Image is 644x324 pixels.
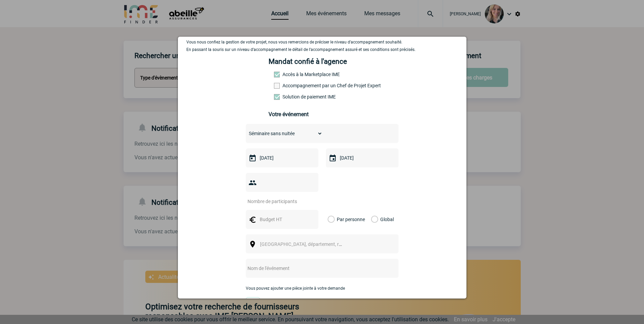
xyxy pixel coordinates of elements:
label: Par personne [328,210,335,229]
input: Budget HT [258,215,305,224]
input: Nom de l'événement [246,264,381,273]
label: Conformité aux process achat client, Prise en charge de la facturation, Mutualisation de plusieur... [274,94,304,100]
input: Date de fin [338,154,385,162]
label: Prestation payante [274,83,304,88]
h4: Mandat confié à l'agence [269,57,347,66]
label: Accès à la Marketplace IME [274,72,304,77]
h3: Votre événement [269,111,375,118]
label: Global [371,210,375,229]
p: Vous nous confiez la gestion de votre projet, nous vous remercions de préciser le niveau d’accomp... [186,40,458,44]
span: [GEOGRAPHIC_DATA], département, région... [260,241,354,247]
input: Nombre de participants [246,197,310,206]
input: Date de début [258,154,305,162]
p: En passant la souris sur un niveau d’accompagnement le détail de l’accompagnement assuré et ses c... [186,47,458,52]
p: Vous pouvez ajouter une pièce jointe à votre demande [246,286,399,291]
